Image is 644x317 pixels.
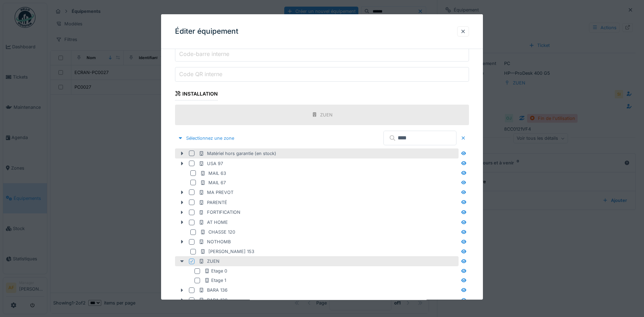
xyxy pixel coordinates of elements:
div: Matériel hors garantie (en stock) [199,150,276,157]
div: PARENTÉ [199,199,227,206]
div: ZUEN [320,112,333,118]
h3: Éditer équipement [175,27,238,36]
div: Etage 0 [204,268,227,274]
div: BARA 138 [199,297,228,303]
div: AT HOME [199,219,228,226]
div: FORTIFICATION [199,209,240,216]
label: Code QR interne [178,70,224,78]
div: BARA 136 [199,287,228,293]
div: MAIL 67 [200,179,226,186]
div: Etage 1 [204,277,226,284]
div: MAIL 63 [200,170,226,177]
div: MA PREVOT [199,189,233,196]
div: Sélectionnez une zone [175,133,237,143]
label: Code-barre interne [178,50,231,58]
div: CHASSE 120 [200,229,235,235]
div: USA 97 [199,160,223,167]
div: ZUEN [199,258,220,265]
div: [PERSON_NAME] 153 [200,248,254,255]
div: Installation [175,89,218,100]
div: NOTHOMB [199,238,231,245]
